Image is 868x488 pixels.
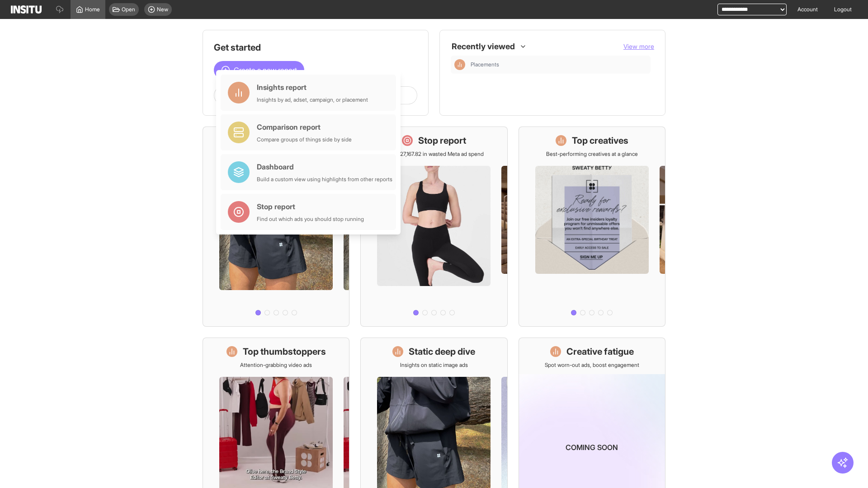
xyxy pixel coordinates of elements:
a: Stop reportSave £27,167.82 in wasted Meta ad spend [360,127,507,327]
p: Insights on static image ads [400,361,468,369]
span: New [157,6,168,13]
button: View more [623,42,654,51]
h1: Static deep dive [409,345,475,358]
span: View more [623,42,654,50]
span: Open [122,6,135,13]
span: Home [85,6,100,13]
a: Top creativesBest-performing creatives at a glance [519,127,665,327]
a: What's live nowSee all active ads instantly [203,127,349,327]
div: Dashboard [257,161,392,172]
span: Placements [471,61,647,68]
div: Comparison report [257,122,352,132]
img: Logo [11,5,42,14]
div: Insights [454,59,465,70]
p: Attention-grabbing video ads [240,361,312,369]
h1: Top thumbstoppers [243,345,326,358]
h1: Get started [214,41,417,54]
h1: Top creatives [572,134,628,147]
div: Insights report [257,82,368,93]
span: Placements [471,61,499,68]
div: Stop report [257,201,364,212]
button: Create a new report [214,61,304,79]
div: Build a custom view using highlights from other reports [257,176,392,183]
div: Insights by ad, adset, campaign, or placement [257,96,368,103]
div: Compare groups of things side by side [257,136,352,143]
div: Find out which ads you should stop running [257,216,364,223]
p: Save £27,167.82 in wasted Meta ad spend [384,150,484,158]
span: Create a new report [234,65,297,75]
p: Best-performing creatives at a glance [546,150,638,158]
h1: Stop report [418,134,466,147]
